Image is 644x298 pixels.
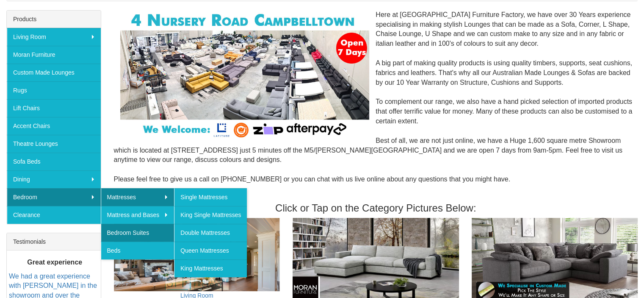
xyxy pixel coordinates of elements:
h3: Click or Tap on the Category Pictures Below: [114,203,638,214]
a: King Mattresses [174,259,247,277]
a: King Single Mattresses [174,206,247,224]
a: Theatre Lounges [7,135,101,153]
div: Products [7,11,101,28]
a: Single Mattresses [174,188,247,206]
a: Rugs [7,81,101,99]
a: Custom Made Lounges [7,64,101,81]
a: Queen Mattresses [174,242,247,259]
a: Bedroom Suites [101,224,174,242]
a: Double Mattresses [174,224,247,242]
a: Dining [7,170,101,188]
a: Clearance [7,206,101,224]
a: Accent Chairs [7,117,101,135]
a: Living Room [7,28,101,46]
div: Here at [GEOGRAPHIC_DATA] Furniture Factory, we have over 30 Years experience specialising in mak... [114,10,638,194]
a: Mattresses [101,188,174,206]
a: Beds [101,242,174,259]
b: Great experience [27,259,82,266]
a: Lift Chairs [7,99,101,117]
a: Sofa Beds [7,153,101,170]
img: Corner Modular Lounges [120,10,370,140]
div: Testimonials [7,233,101,251]
a: Bedroom [7,188,101,206]
a: Mattress and Bases [101,206,174,224]
a: Moran Furniture [7,46,101,64]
